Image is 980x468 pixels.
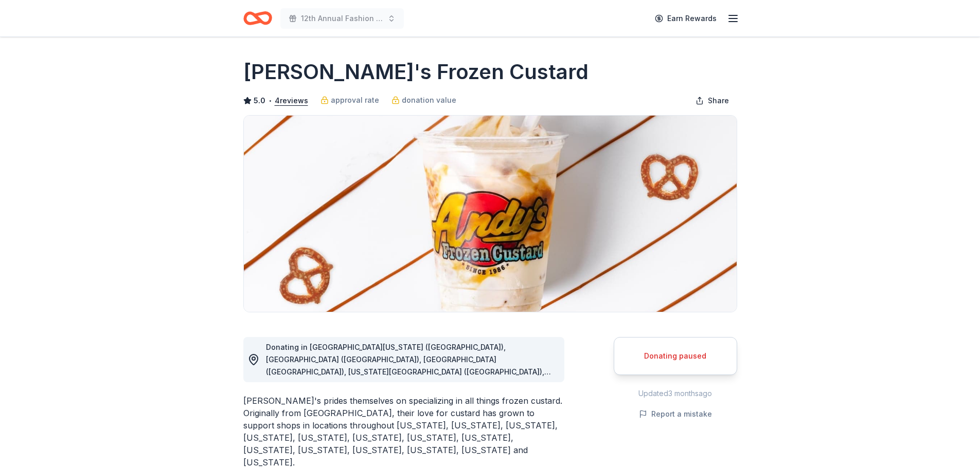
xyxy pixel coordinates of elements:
span: • [268,97,272,105]
span: donation value [402,94,456,106]
a: approval rate [320,94,379,106]
span: approval rate [331,94,379,106]
div: Updated 3 months ago [614,387,737,400]
span: 5.0 [254,95,265,107]
a: Home [243,6,272,30]
button: 12th Annual Fashion Show [280,8,404,29]
h1: [PERSON_NAME]'s Frozen Custard [243,58,589,86]
span: Share [708,95,729,107]
span: 12th Annual Fashion Show [301,12,383,25]
button: Share [687,90,737,111]
a: Earn Rewards [649,9,723,28]
a: donation value [391,94,456,106]
button: 4reviews [275,95,308,107]
button: Report a mistake [639,408,712,420]
img: Image for Andy's Frozen Custard [244,116,737,312]
div: Donating paused [627,350,724,362]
